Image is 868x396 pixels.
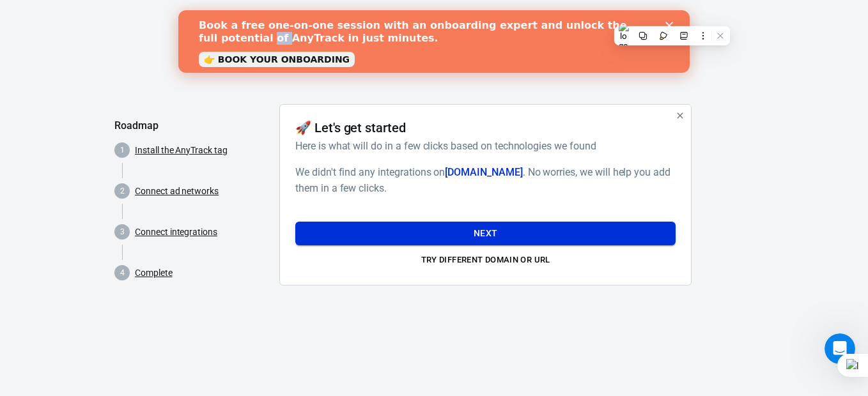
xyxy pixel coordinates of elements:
span: [DOMAIN_NAME] [445,166,522,178]
a: Connect integrations [135,225,217,239]
iframe: Intercom live chat [825,333,855,364]
text: 4 [120,268,125,277]
div: AnyTrack [114,20,754,43]
div: Close [487,11,500,19]
text: 2 [120,187,125,195]
h6: We didn't find any integrations on . No worries, we will help you add them in a few clicks. [295,164,676,196]
h5: Roadmap [114,119,269,132]
a: Complete [135,266,173,280]
a: Install the AnyTrack tag [135,144,228,157]
h4: 🚀 Let's get started [295,120,406,135]
a: Connect ad networks [135,185,219,198]
button: Next [295,222,676,245]
text: 3 [120,227,125,236]
text: 1 [120,146,125,155]
iframe: Intercom live chat banner [178,10,690,73]
button: Try different domain or url [295,250,676,270]
h6: Here is what will do in a few clicks based on technologies we found [295,138,670,154]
